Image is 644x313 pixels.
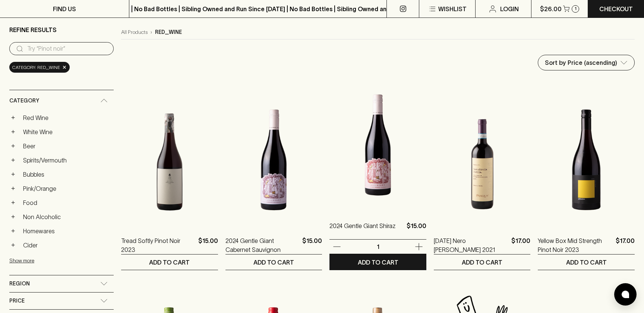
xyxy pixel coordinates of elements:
span: Price [9,296,25,306]
button: ADD TO CART [329,254,426,270]
button: + [9,213,17,221]
p: $17.00 [511,236,530,254]
p: ADD TO CART [149,258,190,267]
p: $15.00 [302,236,322,254]
button: ADD TO CART [434,254,531,270]
a: White Wine [20,126,114,138]
a: 2024 Gentle Giant Cabernet Sauvignon [225,236,300,254]
img: 2024 Gentle Giant Cabernet Sauvignon [225,95,322,225]
button: + [9,199,17,206]
p: ADD TO CART [566,258,607,267]
p: $17.00 [616,236,635,254]
img: bubble-icon [622,291,629,298]
button: + [9,142,17,150]
img: 2024 Gentle Giant Shiraz [329,80,426,210]
button: ADD TO CART [538,254,635,270]
div: Sort by Price (ascending) [538,55,634,70]
p: 1 [575,7,577,11]
p: FIND US [53,4,76,13]
a: Non Alcoholic [20,211,114,223]
a: Spirits/Vermouth [20,154,114,167]
button: + [9,128,17,136]
a: Homewares [20,225,114,237]
p: $15.00 [198,236,218,254]
p: Refine Results [9,25,57,34]
input: Try “Pinot noir” [27,43,108,55]
a: All Products [121,28,148,36]
button: ADD TO CART [225,254,322,270]
button: + [9,227,17,235]
p: $26.00 [540,4,562,13]
p: $15.00 [407,221,426,239]
p: red_wine [155,28,182,36]
a: Pink/Orange [20,182,114,195]
button: + [9,114,17,121]
p: ADD TO CART [462,258,502,267]
a: Food [20,196,114,209]
div: Region [9,275,114,292]
button: + [9,185,17,192]
p: Login [500,4,519,13]
span: × [62,63,67,71]
img: Yellow Box Mid Strength Pinot Noir 2023 [538,95,635,225]
span: Region [9,279,30,288]
a: 2024 Gentle Giant Shiraz [329,221,395,239]
a: Yellow Box Mid Strength Pinot Noir 2023 [538,236,613,254]
p: ADD TO CART [253,258,294,267]
button: + [9,241,17,249]
p: Checkout [599,4,633,13]
span: Category: red_wine [12,64,60,71]
button: Show more [9,253,107,268]
span: Category [9,96,39,105]
a: Beer [20,140,114,152]
p: Sort by Price (ascending) [545,58,617,67]
a: Cider [20,239,114,252]
a: [DATE] Nero [PERSON_NAME] 2021 [434,236,509,254]
p: 1 [369,243,387,251]
button: + [9,156,17,164]
p: Wishlist [438,4,467,13]
button: + [9,171,17,178]
div: Price [9,293,114,309]
a: Tread Softly Pinot Noir 2023 [121,236,195,254]
img: Pasqua Nero d'Avola 2021 [434,95,531,225]
a: Bubbles [20,168,114,181]
img: Tread Softly Pinot Noir 2023 [121,95,218,225]
div: Category [9,90,114,111]
a: Red Wine [20,111,114,124]
p: ADD TO CART [358,258,398,267]
button: ADD TO CART [121,254,218,270]
p: › [151,28,152,36]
